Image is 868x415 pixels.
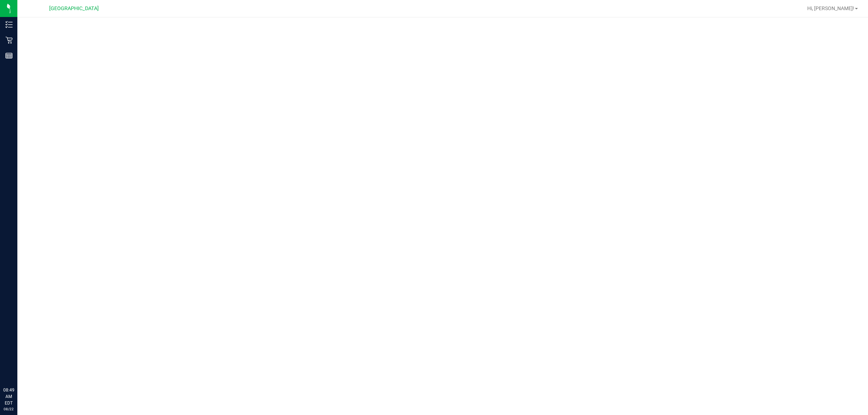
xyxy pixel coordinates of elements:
[5,21,13,28] inline-svg: Inventory
[807,5,854,11] span: Hi, [PERSON_NAME]!
[3,406,14,412] p: 08/22
[5,52,13,59] inline-svg: Reports
[3,387,14,406] p: 08:49 AM EDT
[5,37,13,44] inline-svg: Retail
[49,5,99,12] span: [GEOGRAPHIC_DATA]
